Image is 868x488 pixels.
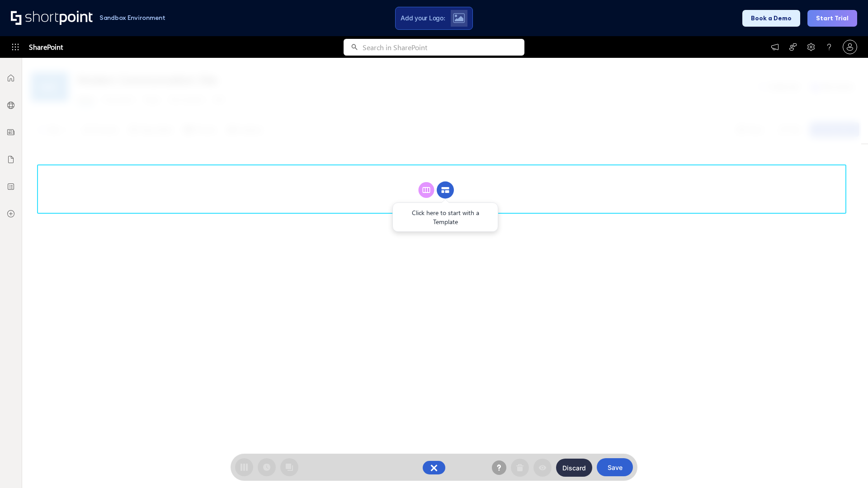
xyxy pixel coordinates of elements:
[401,14,445,22] span: Add your Logo:
[823,445,868,488] iframe: Chat Widget
[29,36,63,58] span: SharePoint
[363,39,524,56] input: Search in SharePoint
[742,10,800,27] button: Book a Demo
[556,459,592,477] button: Discard
[453,13,465,23] img: Upload logo
[807,10,857,27] button: Start Trial
[597,458,633,476] button: Save
[99,15,165,20] h1: Sandbox Environment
